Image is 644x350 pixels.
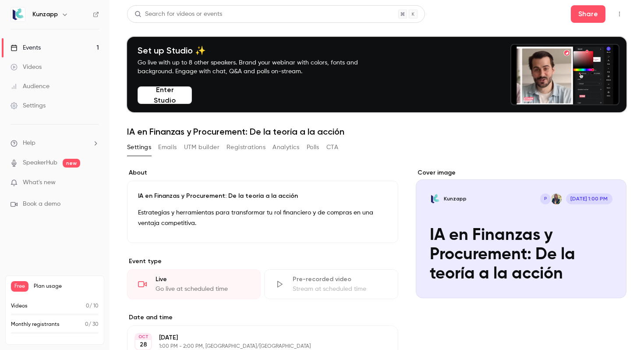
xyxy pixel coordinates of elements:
[134,10,222,19] div: Search for videos or events
[11,43,41,52] div: Events
[127,313,398,322] label: Date and time
[11,7,25,21] img: Kunzapp
[184,140,219,154] button: UTM builder
[85,322,88,327] span: 0
[127,269,261,299] div: LiveGo live at scheduled time
[138,58,379,76] p: Go live with up to 8 other speakers. Brand your webinar with colors, fonts and background. Engage...
[11,101,46,110] div: Settings
[23,178,56,187] span: What's new
[138,86,192,104] button: Enter Studio
[226,140,265,154] button: Registrations
[11,63,42,71] div: Videos
[86,304,89,309] span: 0
[127,126,626,137] h1: IA en Finanzas y Procurement: De la teoría a la acción
[32,10,58,19] h6: Kunzapp
[23,200,60,209] span: Book a demo
[127,168,398,177] label: About
[307,140,319,154] button: Polls
[159,343,352,350] p: 1:00 PM - 2:00 PM, [GEOGRAPHIC_DATA]/[GEOGRAPHIC_DATA]
[63,159,80,168] span: new
[138,207,387,229] p: Estrategias y herramientas para transformar tu rol financiero y de compras en una ventaja competi...
[86,302,99,310] p: / 10
[156,285,250,293] div: Go live at scheduled time
[293,285,387,293] div: Stream at scheduled time
[159,333,352,342] p: [DATE]
[416,168,626,177] label: Cover image
[127,140,151,154] button: Settings
[416,168,626,298] section: Cover image
[127,257,398,266] p: Event type
[23,158,57,168] a: SpeakerHub
[11,321,60,329] p: Monthly registrants
[11,139,99,148] li: help-dropdown-opener
[11,302,28,310] p: Videos
[85,321,99,329] p: / 30
[156,275,250,284] div: Live
[293,275,387,284] div: Pre-recorded video
[138,192,387,200] p: IA en Finanzas y Procurement: De la teoría a la acción
[11,281,28,292] span: Free
[135,334,151,340] div: OCT
[34,283,99,290] span: Plan usage
[326,140,338,154] button: CTA
[138,45,379,56] h4: Set up Studio ✨
[158,140,177,154] button: Emails
[23,139,35,148] span: Help
[11,82,50,91] div: Audience
[272,140,300,154] button: Analytics
[571,5,605,23] button: Share
[140,340,147,349] p: 28
[264,269,398,299] div: Pre-recorded videoStream at scheduled time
